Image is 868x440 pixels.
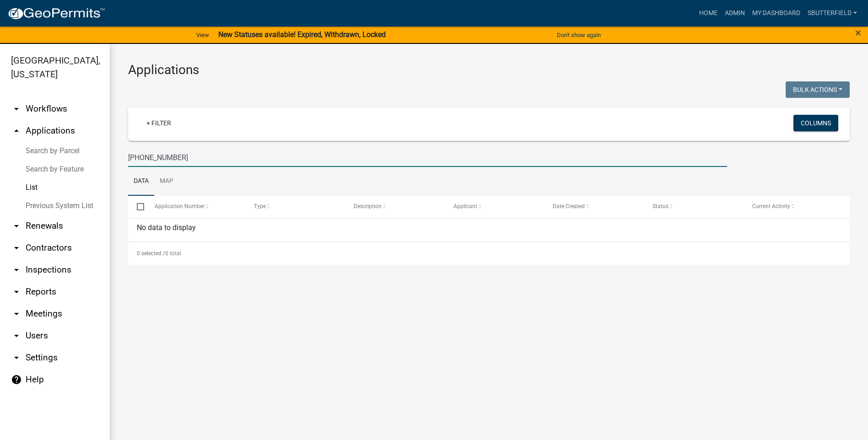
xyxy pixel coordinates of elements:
h3: Applications [128,62,850,78]
a: View [193,27,213,43]
i: arrow_drop_down [11,220,22,231]
a: Sbutterfield [804,5,861,22]
i: help [11,374,22,385]
button: Close [855,27,861,38]
i: arrow_drop_down [11,330,22,341]
datatable-header-cell: Date Created [544,196,644,218]
datatable-header-cell: Current Activity [743,196,843,218]
a: Data [128,167,154,196]
span: Applicant [453,203,477,209]
i: arrow_drop_down [11,242,22,253]
i: arrow_drop_down [11,103,22,114]
datatable-header-cell: Applicant [444,196,544,218]
a: Home [695,5,721,22]
span: × [855,27,861,39]
i: arrow_drop_down [11,264,22,275]
a: My Dashboard [749,5,804,22]
a: Map [154,167,179,196]
input: Search for applications [128,148,727,167]
datatable-header-cell: Type [245,196,345,218]
a: Admin [721,5,749,22]
datatable-header-cell: Application Number [146,196,245,218]
div: 0 total [128,242,850,265]
i: arrow_drop_down [11,286,22,297]
span: Current Activity [752,203,790,209]
button: Columns [793,115,838,131]
button: Don't show again [553,27,604,43]
span: Date Created [553,203,585,209]
datatable-header-cell: Select [128,196,146,218]
span: Description [354,203,382,209]
span: Status [652,203,669,209]
strong: New Statuses available! Expired, Withdrawn, Locked [218,30,386,39]
a: + Filter [139,115,178,131]
div: No data to display [128,219,850,241]
datatable-header-cell: Description [345,196,445,218]
span: 0 selected / [137,250,165,257]
span: Type [254,203,266,209]
i: arrow_drop_up [11,125,22,136]
span: Application Number [155,203,205,209]
datatable-header-cell: Status [644,196,744,218]
i: arrow_drop_down [11,308,22,319]
i: arrow_drop_down [11,352,22,363]
button: Bulk Actions [786,81,850,98]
